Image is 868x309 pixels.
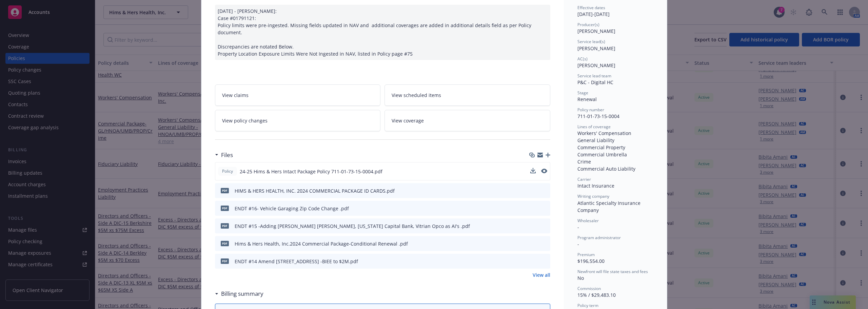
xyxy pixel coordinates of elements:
a: View coverage [384,110,550,131]
div: [DATE] - [PERSON_NAME]: Case #01791121: Policy limits were pre-ingested. Missing fields updated i... [215,5,550,60]
div: ENDT #15 -Adding [PERSON_NAME] [PERSON_NAME], [US_STATE] Capital Bank, Vitrian Opco as AI's .pdf [235,223,470,230]
span: Program administrator [577,235,621,240]
div: ENDT #16- Vehicle Garaging Zip Code Change .pdf [235,205,349,212]
div: ENDT #14 Amend [STREET_ADDRESS] -BIEE to $2M.pdf [235,258,358,265]
span: Policy term [577,303,598,308]
span: View scheduled items [392,92,441,99]
span: Stage [577,90,588,96]
a: View claims [215,84,381,106]
button: download file [531,223,536,230]
button: download file [531,187,536,194]
span: 24-25 Hims & Hers Intact Package Policy 711-01-73-15-0004.pdf [240,168,382,175]
span: pdf [221,241,229,246]
span: Policy [221,168,234,174]
button: preview file [541,168,547,175]
div: Commercial Auto Liability [577,165,653,172]
button: preview file [541,223,548,230]
span: Lines of coverage [577,124,611,130]
div: [DATE] - [DATE] [577,5,653,18]
span: $196,554.00 [577,258,605,264]
span: pdf [221,188,229,193]
div: Crime [577,158,653,165]
span: P&C - Digital HC [577,79,613,85]
span: Writing company [577,193,609,199]
button: download file [530,168,536,173]
span: No [577,275,584,281]
span: [PERSON_NAME] [577,45,615,52]
span: Service lead team [577,73,611,79]
a: View policy changes [215,110,381,131]
button: preview file [541,169,547,173]
div: Files [215,151,233,159]
span: 711-01-73-15-0004 [577,113,619,119]
a: View all [533,271,550,278]
span: Premium [577,252,595,257]
span: Carrier [577,176,591,182]
span: [PERSON_NAME] [577,62,615,69]
button: download file [531,205,536,212]
span: View claims [222,92,249,99]
span: Atlantic Specialty Insurance Company [577,200,642,213]
span: pdf [221,206,229,211]
div: Commercial Property [577,144,653,151]
span: Producer(s) [577,22,599,27]
span: Commission [577,286,601,291]
span: Service lead(s) [577,39,605,44]
button: download file [531,258,536,265]
span: 15% / $29,483.10 [577,292,616,298]
span: pdf [221,223,229,228]
span: - [577,241,579,247]
div: HIMS & HERS HEALTH, INC. 2024 COMMERCIAL PACKAGE ID CARDS.pdf [235,187,395,194]
div: Billing summary [215,289,263,298]
span: Renewal [577,96,597,102]
span: View policy changes [222,117,268,124]
h3: Files [221,151,233,159]
button: preview file [541,187,548,194]
button: preview file [541,205,548,212]
span: AC(s) [577,56,588,62]
span: Effective dates [577,5,605,11]
div: Workers' Compensation [577,130,653,137]
a: View scheduled items [384,84,550,106]
span: pdf [221,258,229,264]
div: General Liability [577,137,653,144]
span: Policy number [577,107,604,113]
span: Intact Insurance [577,182,614,189]
button: preview file [541,258,548,265]
h3: Billing summary [221,289,263,298]
span: Newfront will file state taxes and fees [577,269,648,274]
span: View coverage [392,117,424,124]
span: - [577,224,579,230]
span: [PERSON_NAME] [577,28,615,34]
button: download file [530,168,536,175]
button: preview file [541,240,548,247]
div: Hims & Hers Health, Inc.2024 Commercial Package-Conditional Renewal .pdf [235,240,408,247]
div: Commercial Umbrella [577,151,653,158]
span: Wholesaler [577,218,599,224]
button: download file [531,240,536,247]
